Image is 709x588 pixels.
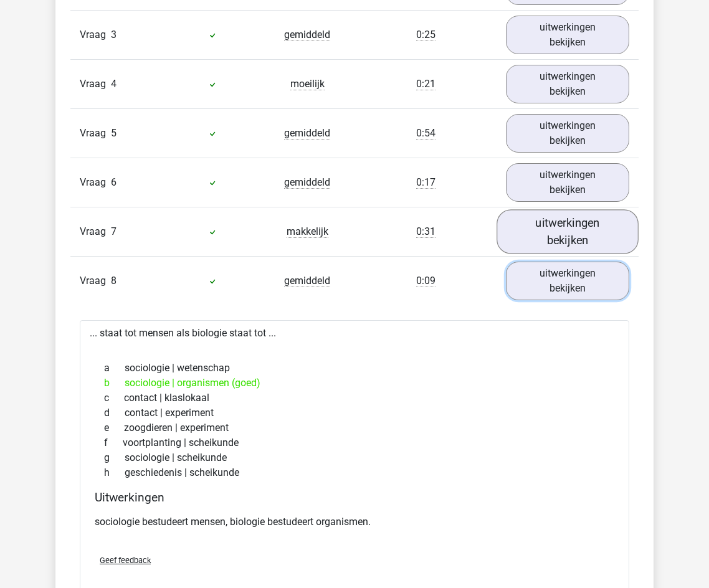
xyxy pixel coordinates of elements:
span: 0:25 [416,29,435,41]
span: Vraag [80,273,111,288]
a: uitwerkingen bekijken [497,210,639,254]
div: sociologie | wetenschap [95,361,614,376]
span: 0:17 [416,176,435,189]
h4: Uitwerkingen [95,490,614,505]
div: zoogdieren | experiment [95,420,614,435]
span: 7 [111,225,117,237]
a: uitwerkingen bekijken [506,262,629,300]
span: g [104,450,125,465]
div: contact | klaslokaal [95,391,614,405]
span: moeilijk [290,78,325,90]
div: sociologie | organismen (goed) [95,376,614,391]
span: gemiddeld [284,29,330,41]
a: uitwerkingen bekijken [506,163,629,202]
span: Vraag [80,175,111,190]
span: e [104,420,124,435]
span: Vraag [80,224,111,239]
span: Geef feedback [100,556,151,565]
span: b [104,376,125,391]
span: 8 [111,275,117,287]
span: 0:21 [416,78,435,90]
span: f [104,435,123,450]
a: uitwerkingen bekijken [506,65,629,103]
span: makkelijk [287,225,328,238]
span: 0:31 [416,225,435,238]
span: Vraag [80,77,111,92]
div: geschiedenis | scheikunde [95,465,614,480]
span: c [104,391,124,405]
span: gemiddeld [284,127,330,140]
span: 0:09 [416,275,435,287]
span: gemiddeld [284,275,330,287]
span: 0:54 [416,127,435,140]
div: contact | experiment [95,405,614,420]
span: a [104,361,125,376]
span: Vraag [80,126,111,141]
span: 6 [111,176,117,188]
a: uitwerkingen bekijken [506,114,629,153]
div: voortplanting | scheikunde [95,435,614,450]
span: 3 [111,29,117,40]
span: gemiddeld [284,176,330,189]
span: d [104,405,125,420]
a: uitwerkingen bekijken [506,16,629,54]
span: 5 [111,127,117,139]
span: 4 [111,78,117,90]
span: Vraag [80,27,111,42]
span: h [104,465,125,480]
p: sociologie bestudeert mensen, biologie bestudeert organismen. [95,514,614,529]
div: sociologie | scheikunde [95,450,614,465]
